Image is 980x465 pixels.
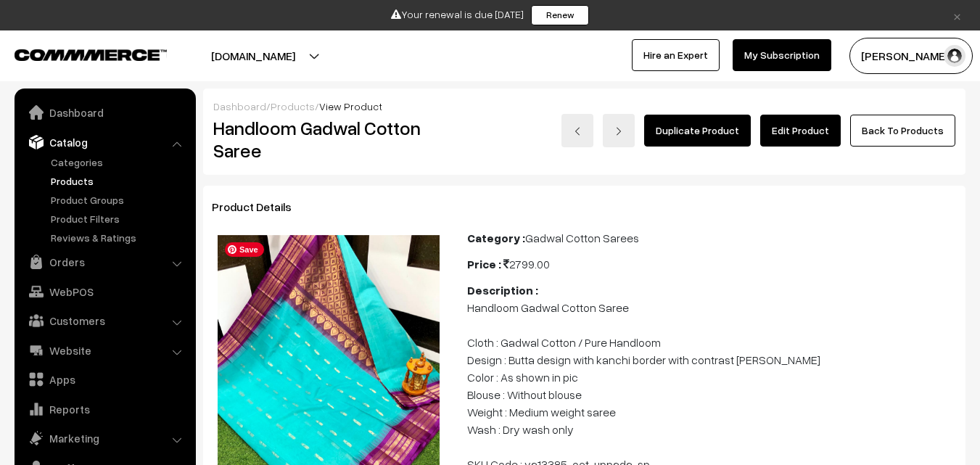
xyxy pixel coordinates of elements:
[18,396,191,422] a: Reports
[18,129,191,155] a: Catalog
[467,283,538,297] b: Description :
[225,242,264,257] span: Save
[15,45,141,62] a: COMMMERCE
[47,173,191,189] a: Products
[18,308,191,334] a: Customers
[632,39,720,71] a: Hire an Expert
[271,100,315,112] a: Products
[467,231,525,245] b: Category :
[467,255,957,273] div: 2799.00
[160,38,346,74] button: [DOMAIN_NAME]
[18,425,191,451] a: Marketing
[18,249,191,275] a: Orders
[18,366,191,392] a: Apps
[213,100,266,112] a: Dashboard
[947,7,967,24] a: ×
[213,117,446,162] h2: Handloom Gadwal Cotton Saree
[47,155,191,170] a: Categories
[15,49,167,60] img: COMMMERCE
[850,115,955,147] a: Back To Products
[614,127,623,136] img: right-arrow.png
[531,5,589,25] a: Renew
[944,45,965,67] img: user
[213,99,955,114] div: / /
[644,115,751,147] a: Duplicate Product
[47,211,191,226] a: Product Filters
[5,5,975,25] div: Your renewal is due [DATE]
[18,337,191,363] a: Website
[849,38,973,74] button: [PERSON_NAME]
[47,192,191,207] a: Product Groups
[18,99,191,125] a: Dashboard
[18,279,191,305] a: WebPOS
[467,229,957,247] div: Gadwal Cotton Sarees
[212,199,309,214] span: Product Details
[47,230,191,245] a: Reviews & Ratings
[319,100,382,112] span: View Product
[733,39,831,71] a: My Subscription
[760,115,841,147] a: Edit Product
[573,127,582,136] img: left-arrow.png
[467,257,501,271] b: Price :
